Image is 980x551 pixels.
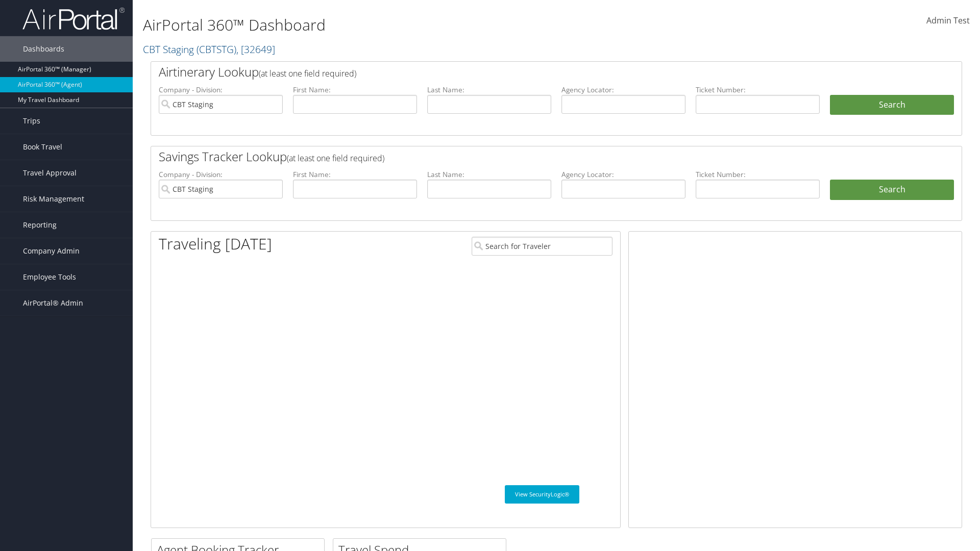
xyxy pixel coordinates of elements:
[926,15,970,26] span: Admin Test
[696,85,820,95] label: Ticket Number:
[561,85,685,95] label: Agency Locator:
[830,180,954,200] a: Search
[23,108,40,134] span: Trips
[472,237,612,256] input: Search for Traveler
[159,233,272,255] h1: Traveling [DATE]
[23,134,62,160] span: Book Travel
[830,95,954,115] button: Search
[23,36,64,62] span: Dashboards
[23,290,83,316] span: AirPortal® Admin
[293,85,417,95] label: First Name:
[159,85,283,95] label: Company - Division:
[236,42,275,56] span: , [ 32649 ]
[159,63,887,81] h2: Airtinerary Lookup
[561,169,685,180] label: Agency Locator:
[427,169,551,180] label: Last Name:
[696,169,820,180] label: Ticket Number:
[159,148,887,165] h2: Savings Tracker Lookup
[23,186,84,212] span: Risk Management
[427,85,551,95] label: Last Name:
[287,153,384,164] span: (at least one field required)
[23,238,80,264] span: Company Admin
[159,180,283,198] input: search accounts
[293,169,417,180] label: First Name:
[23,212,57,238] span: Reporting
[259,68,356,79] span: (at least one field required)
[23,160,77,186] span: Travel Approval
[197,42,236,56] span: ( CBTSTG )
[505,485,579,504] a: View SecurityLogic®
[23,264,76,290] span: Employee Tools
[22,7,125,31] img: airportal-logo.png
[926,5,970,37] a: Admin Test
[143,42,275,56] a: CBT Staging
[159,169,283,180] label: Company - Division:
[143,14,694,36] h1: AirPortal 360™ Dashboard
